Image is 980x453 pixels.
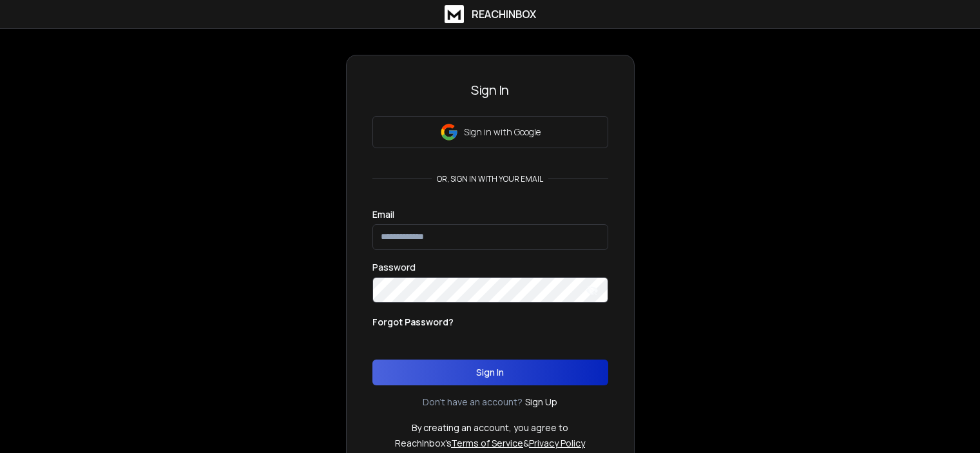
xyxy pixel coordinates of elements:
h3: Sign In [372,81,608,99]
button: Sign In [372,360,608,385]
p: By creating an account, you agree to [412,421,568,434]
a: Terms of Service [451,437,523,449]
a: Sign Up [525,396,557,409]
p: or, sign in with your email [432,174,548,184]
button: Sign in with Google [372,116,608,148]
a: Privacy Policy [529,437,585,449]
img: logo [445,5,464,23]
label: Email [372,210,394,219]
p: Sign in with Google [464,126,541,139]
label: Password [372,263,416,272]
h1: ReachInbox [472,6,536,22]
p: Forgot Password? [372,316,454,329]
p: ReachInbox's & [395,437,585,450]
p: Don't have an account? [423,396,523,409]
a: ReachInbox [445,5,536,23]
